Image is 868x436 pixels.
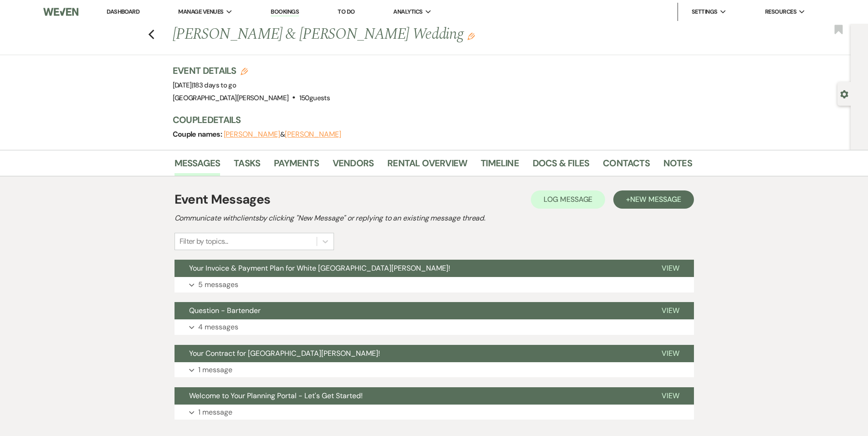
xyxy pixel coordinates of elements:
a: Bookings [271,8,299,16]
button: [PERSON_NAME] [224,131,280,138]
a: Docs & Files [533,156,589,176]
span: View [662,263,679,273]
button: Log Message [531,190,605,209]
p: 5 messages [198,279,238,291]
a: To Do [338,8,354,15]
a: Timeline [481,156,519,176]
span: Settings [692,7,718,16]
a: Notes [663,156,692,176]
a: Messages [175,156,221,176]
a: Dashboard [107,8,139,15]
a: Vendors [333,156,374,176]
button: 5 messages [175,277,694,292]
p: 1 message [198,364,232,376]
span: 183 days to go [193,81,236,90]
span: View [662,349,679,358]
button: 1 message [175,362,694,378]
h2: Communicate with clients by clicking "New Message" or replying to an existing message thread. [175,213,694,224]
h1: [PERSON_NAME] & [PERSON_NAME] Wedding [173,24,581,46]
button: Your Invoice & Payment Plan for White [GEOGRAPHIC_DATA][PERSON_NAME]! [175,260,647,277]
span: [GEOGRAPHIC_DATA][PERSON_NAME] [173,93,289,103]
a: Contacts [603,156,650,176]
span: Couple names: [173,129,224,139]
a: Tasks [234,156,260,176]
button: [PERSON_NAME] [285,131,341,138]
h3: Event Details [173,64,330,77]
button: 4 messages [175,319,694,335]
button: View [647,302,694,319]
button: View [647,345,694,362]
h3: Couple Details [173,113,683,126]
span: Welcome to Your Planning Portal - Let's Get Started! [189,391,363,400]
button: Edit [467,32,475,40]
span: & [224,130,341,139]
span: Your Contract for [GEOGRAPHIC_DATA][PERSON_NAME]! [189,349,380,358]
h1: Event Messages [175,190,271,209]
button: Open lead details [840,89,848,98]
span: Question - Bartender [189,306,261,315]
span: 150 guests [299,93,330,103]
span: Your Invoice & Payment Plan for White [GEOGRAPHIC_DATA][PERSON_NAME]! [189,263,450,273]
span: View [662,391,679,400]
button: Your Contract for [GEOGRAPHIC_DATA][PERSON_NAME]! [175,345,647,362]
a: Payments [274,156,319,176]
p: 4 messages [198,321,238,333]
div: Filter by topics... [180,236,228,247]
button: View [647,387,694,405]
p: 1 message [198,406,232,418]
button: View [647,260,694,277]
span: Analytics [393,7,422,16]
span: View [662,306,679,315]
span: New Message [630,195,681,204]
button: Welcome to Your Planning Portal - Let's Get Started! [175,387,647,405]
span: Resources [765,7,796,16]
span: Log Message [544,195,592,204]
a: Rental Overview [387,156,467,176]
span: [DATE] [173,81,236,90]
button: 1 message [175,405,694,420]
span: | [192,81,236,90]
button: +New Message [613,190,693,209]
img: Weven Logo [43,2,78,21]
span: Manage Venues [178,7,223,16]
button: Question - Bartender [175,302,647,319]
